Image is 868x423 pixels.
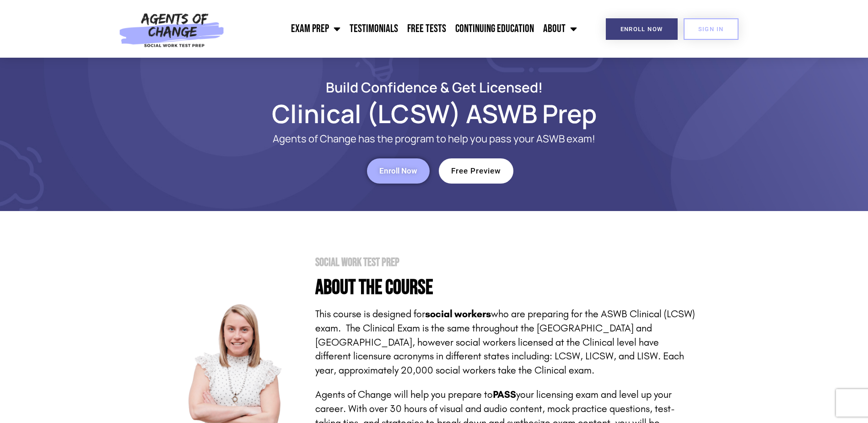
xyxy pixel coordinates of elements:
p: Agents of Change has the program to help you pass your ASWB exam! [210,133,658,145]
nav: Menu [229,17,582,40]
a: Continuing Education [451,17,539,40]
strong: social workers [425,308,491,320]
a: Enroll Now [606,18,678,40]
a: Free Tests [403,17,451,40]
a: Enroll Now [367,158,430,184]
h4: About the Course [315,277,695,298]
span: Enroll Now [379,167,417,175]
span: Enroll Now [620,26,663,32]
a: SIGN IN [684,18,739,40]
a: About [539,17,582,40]
a: Exam Prep [286,17,345,40]
h2: Build Confidence & Get Licensed! [173,81,695,94]
strong: PASS [493,389,516,401]
span: SIGN IN [698,26,724,32]
a: Testimonials [345,17,403,40]
h2: Social Work Test Prep [315,257,695,268]
span: Free Preview [451,167,501,175]
a: Free Preview [439,158,513,184]
h1: Clinical (LCSW) ASWB Prep [173,103,695,124]
p: This course is designed for who are preparing for the ASWB Clinical (LCSW) exam. The Clinical Exa... [315,307,695,378]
